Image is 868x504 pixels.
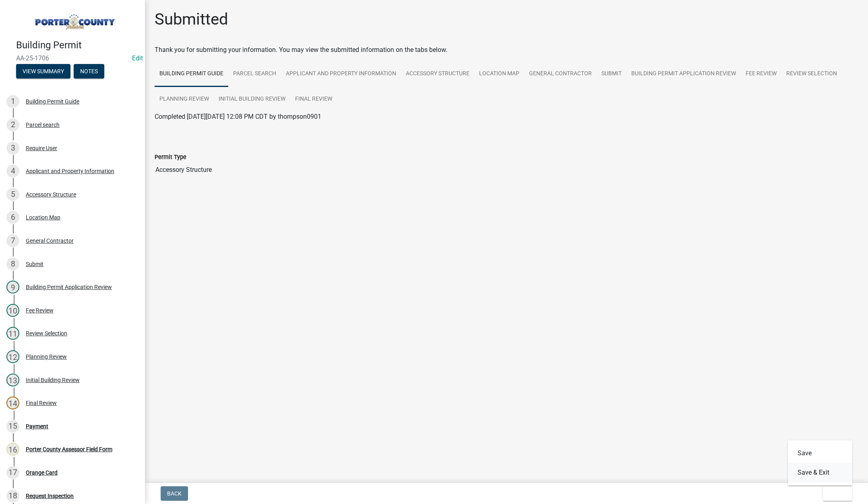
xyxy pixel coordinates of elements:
div: 17 [6,466,19,479]
div: 8 [6,258,19,271]
button: Notes [74,64,104,78]
div: Exit [788,440,852,485]
span: Exit [829,490,841,497]
div: Location Map [26,215,60,220]
div: 6 [6,211,19,224]
div: 18 [6,490,19,502]
div: 12 [6,350,19,363]
a: Accessory Structure [401,61,474,87]
div: 5 [6,188,19,201]
span: AA-25-1706 [16,54,129,62]
div: Accessory Structure [26,192,76,197]
div: Porter County Assessor Field Form [26,446,112,452]
div: Orange Card [26,470,58,475]
a: Planning Review [155,87,214,112]
a: Edit [132,54,143,62]
div: Building Permit Application Review [26,284,112,290]
div: Applicant and Property Information [26,168,114,174]
div: 15 [6,420,19,433]
label: Permit Type [155,155,186,160]
button: Exit [823,486,852,501]
div: Payment [26,423,48,429]
div: Review Selection [26,330,67,336]
div: 10 [6,304,19,317]
wm-modal-confirm: Summary [16,68,70,75]
h1: Submitted [155,10,228,29]
div: Thank you for submitting your information. You may view the submitted information on the tabs below. [155,45,858,55]
div: Final Review [26,400,57,406]
div: 7 [6,234,19,247]
div: 14 [6,397,19,409]
div: 13 [6,374,19,386]
button: Back [161,486,188,501]
a: Final Review [290,87,337,112]
a: Building Permit Guide [155,61,228,87]
a: Review Selection [781,61,842,87]
div: Parcel search [26,122,60,128]
div: 9 [6,281,19,293]
wm-modal-confirm: Edit Application Number [132,54,143,62]
h4: Building Permit [16,39,138,51]
div: General Contractor [26,238,74,244]
span: Back [167,490,182,497]
a: General Contractor [524,61,597,87]
div: 11 [6,327,19,340]
a: Submit [597,61,626,87]
div: Planning Review [26,354,67,359]
div: 3 [6,142,19,155]
div: Require User [26,145,57,151]
div: Submit [26,261,43,267]
wm-modal-confirm: Notes [74,68,104,75]
button: Save [788,444,852,463]
a: Parcel search [228,61,281,87]
div: Initial Building Review [26,377,80,383]
div: 16 [6,443,19,456]
span: Completed [DATE][DATE] 12:08 PM CDT by thompson0901 [155,113,321,120]
div: 2 [6,118,19,131]
a: Location Map [474,61,524,87]
div: Request Inspection [26,493,74,499]
div: Building Permit Guide [26,99,79,104]
a: Applicant and Property Information [281,61,401,87]
a: Building Permit Application Review [626,61,741,87]
button: View Summary [16,64,70,78]
img: Porter County, Indiana [16,8,132,31]
button: Save & Exit [788,463,852,482]
div: 1 [6,95,19,108]
div: 4 [6,165,19,178]
a: Initial Building Review [214,87,290,112]
a: Fee Review [741,61,781,87]
div: Fee Review [26,308,54,313]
